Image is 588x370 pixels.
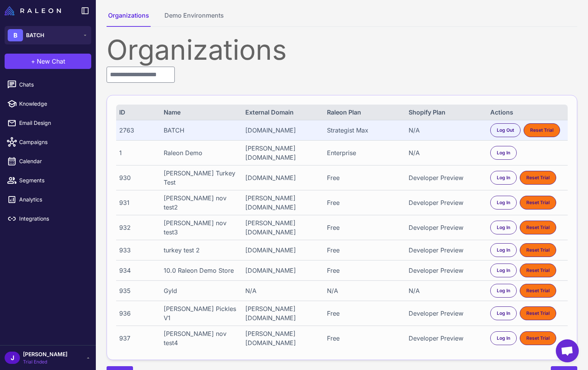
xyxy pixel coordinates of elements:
[19,195,87,204] span: Analytics
[526,224,550,231] span: Reset Trial
[3,192,93,208] a: Analytics
[409,126,483,135] div: N/A
[3,77,93,93] a: Chats
[164,193,238,212] div: [PERSON_NAME] nov test2
[497,149,510,156] span: Log In
[327,126,401,135] div: Strategist Max
[526,247,550,254] span: Reset Trial
[119,108,156,117] div: ID
[164,304,238,323] div: [PERSON_NAME] Pickles V1
[37,57,65,66] span: New Chat
[19,214,87,223] span: Integrations
[3,115,93,131] a: Email Design
[164,148,238,157] div: Raleon Demo
[526,287,550,294] span: Reset Trial
[5,6,64,15] a: Raleon Logo
[497,267,510,274] span: Log In
[5,352,20,364] div: J
[119,173,156,182] div: 930
[107,36,577,64] div: Organizations
[327,108,401,117] div: Raleon Plan
[497,199,510,206] span: Log In
[245,246,320,255] div: [DOMAIN_NAME]
[409,148,483,157] div: N/A
[3,211,93,227] a: Integrations
[245,218,320,237] div: [PERSON_NAME][DOMAIN_NAME]
[164,126,238,135] div: BATCH
[119,246,156,255] div: 933
[409,108,483,117] div: Shopify Plan
[107,11,151,27] button: Organizations
[497,174,510,181] span: Log In
[327,266,401,275] div: Free
[23,359,67,365] span: Trial Ended
[497,335,510,342] span: Log In
[409,309,483,318] div: Developer Preview
[3,96,93,112] a: Knowledge
[497,247,510,254] span: Log In
[8,29,23,41] div: B
[19,157,87,165] span: Calendar
[19,138,87,146] span: Campaigns
[327,334,401,343] div: Free
[245,108,320,117] div: External Domain
[409,266,483,275] div: Developer Preview
[164,218,238,237] div: [PERSON_NAME] nov test3
[245,304,320,323] div: [PERSON_NAME][DOMAIN_NAME]
[497,310,510,317] span: Log In
[5,6,61,15] img: Raleon Logo
[526,310,550,317] span: Reset Trial
[164,286,238,295] div: Gyld
[556,339,579,362] div: Open chat
[119,334,156,343] div: 937
[119,148,156,157] div: 1
[409,286,483,295] div: N/A
[164,246,238,255] div: turkey test 2
[526,174,550,181] span: Reset Trial
[409,334,483,343] div: Developer Preview
[163,11,225,27] button: Demo Environments
[245,286,320,295] div: N/A
[19,100,87,108] span: Knowledge
[327,223,401,232] div: Free
[3,134,93,150] a: Campaigns
[119,223,156,232] div: 932
[409,246,483,255] div: Developer Preview
[530,127,554,134] span: Reset Trial
[245,173,320,182] div: [DOMAIN_NAME]
[327,198,401,207] div: Free
[31,57,35,66] span: +
[497,224,510,231] span: Log In
[327,173,401,182] div: Free
[245,329,320,347] div: [PERSON_NAME][DOMAIN_NAME]
[164,329,238,347] div: [PERSON_NAME] nov test4
[164,169,238,187] div: [PERSON_NAME] Turkey Test
[245,126,320,135] div: [DOMAIN_NAME]
[119,126,156,135] div: 2763
[19,119,87,127] span: Email Design
[119,309,156,318] div: 936
[26,31,44,39] span: BATCH
[526,267,550,274] span: Reset Trial
[19,80,87,89] span: Chats
[245,266,320,275] div: [DOMAIN_NAME]
[5,26,91,44] button: BBATCH
[327,286,401,295] div: N/A
[490,108,565,117] div: Actions
[327,309,401,318] div: Free
[327,148,401,157] div: Enterprise
[119,266,156,275] div: 934
[409,198,483,207] div: Developer Preview
[164,108,238,117] div: Name
[3,153,93,169] a: Calendar
[245,144,320,162] div: [PERSON_NAME][DOMAIN_NAME]
[3,172,93,188] a: Segments
[409,223,483,232] div: Developer Preview
[327,246,401,255] div: Free
[119,198,156,207] div: 931
[526,199,550,206] span: Reset Trial
[245,193,320,212] div: [PERSON_NAME][DOMAIN_NAME]
[119,286,156,295] div: 935
[19,176,87,185] span: Segments
[23,350,67,359] span: [PERSON_NAME]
